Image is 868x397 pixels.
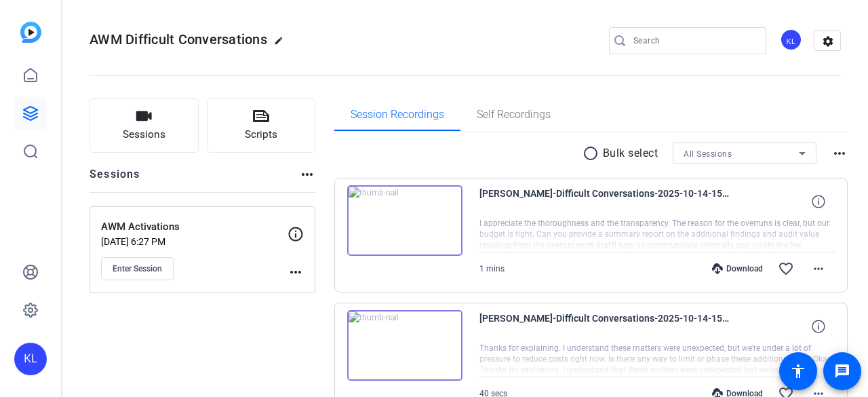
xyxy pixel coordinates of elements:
mat-icon: message [834,363,850,379]
mat-icon: more_horiz [810,261,827,277]
input: Search [633,33,755,49]
span: Enter Session [113,263,162,274]
div: KL [14,343,47,375]
div: KL [780,29,802,51]
img: blue-gradient.svg [20,22,41,43]
mat-icon: edit [274,36,290,52]
p: Bulk select [603,145,658,162]
mat-icon: more_horiz [299,166,315,183]
ngx-avatar: Knowledge Launch [780,29,804,52]
p: AWM Activations [101,219,288,235]
span: Session Recordings [351,109,444,120]
button: Sessions [90,98,199,153]
mat-icon: more_horiz [831,145,848,162]
span: All Sessions [684,149,732,159]
span: AWM Difficult Conversations [90,31,267,48]
h2: Sessions [90,166,140,192]
mat-icon: accessibility [790,363,806,379]
div: Download [705,263,770,274]
mat-icon: favorite_border [778,261,794,277]
span: Self Recordings [477,109,551,120]
span: 1 mins [479,264,505,273]
mat-icon: radio_button_unchecked [583,145,603,162]
mat-icon: more_horiz [288,264,304,280]
mat-icon: settings [814,31,842,52]
span: [PERSON_NAME]-Difficult Conversations-2025-10-14-15-37-28-701-0 [479,310,730,343]
p: [DATE] 6:27 PM [101,236,288,247]
button: Enter Session [101,257,174,280]
span: Scripts [245,127,277,143]
span: Sessions [123,127,165,143]
img: thumb-nail [347,310,462,381]
button: Scripts [207,98,316,153]
span: [PERSON_NAME]-Difficult Conversations-2025-10-14-15-38-25-412-0 [479,185,730,218]
img: thumb-nail [347,185,462,256]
